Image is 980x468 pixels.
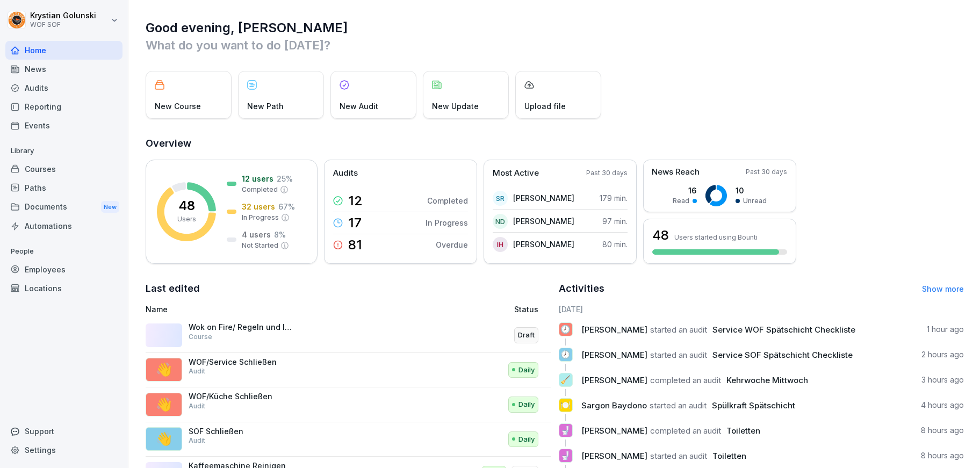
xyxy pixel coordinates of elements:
a: Paths [5,178,122,197]
p: Daily [518,365,535,376]
a: Events [5,116,122,135]
p: 16 [673,185,697,196]
p: 81 [348,239,362,251]
span: completed an audit [650,426,721,436]
p: [PERSON_NAME] [513,215,574,227]
div: New [101,201,119,213]
span: [PERSON_NAME] [581,350,647,360]
p: Users [177,214,196,224]
a: Audits [5,78,122,97]
span: [PERSON_NAME] [581,375,647,385]
p: 3 hours ago [921,375,964,385]
p: 🚽 [560,448,571,463]
h3: 48 [652,226,669,244]
p: Upload file [524,100,566,112]
a: Show more [922,284,964,293]
p: New Audit [340,100,378,112]
p: WOF SOF [30,21,96,28]
p: In Progress [426,217,468,228]
span: [PERSON_NAME] [581,325,647,335]
p: Daily [518,434,535,445]
p: Audit [189,436,205,445]
p: Most Active [493,167,539,179]
p: News Reach [652,166,700,178]
a: Locations [5,279,122,298]
p: 32 users [242,201,275,212]
p: New Update [432,100,479,112]
div: Documents [5,197,122,217]
p: Wok on Fire/ Regeln und Informationen [189,322,296,332]
p: 1 hour ago [927,324,964,335]
p: 67 % [278,201,295,212]
a: 👋WOF/Service SchließenAuditDaily [146,353,551,388]
p: People [5,243,122,260]
span: started an audit [650,325,707,335]
p: 🍽️ [560,398,571,413]
span: [PERSON_NAME] [581,451,647,461]
p: Status [514,304,538,315]
p: Audit [189,401,205,411]
p: Unread [743,196,767,206]
p: Course [189,332,212,342]
p: 🧹 [560,372,571,387]
p: 179 min. [600,192,628,204]
p: Daily [518,399,535,410]
span: [PERSON_NAME] [581,426,647,436]
p: Overdue [436,239,468,250]
p: 8 hours ago [921,425,964,436]
p: Draft [518,330,535,341]
span: started an audit [650,350,707,360]
p: SOF Schließen [189,427,296,436]
p: 80 min. [602,239,628,250]
p: Past 30 days [746,167,787,177]
div: News [5,60,122,78]
div: Reporting [5,97,122,116]
span: started an audit [650,451,707,461]
p: 8 hours ago [921,450,964,461]
p: WOF/Küche Schließen [189,392,296,401]
a: Automations [5,217,122,235]
p: Krystian Golunski [30,11,96,20]
p: Not Started [242,241,278,250]
p: 🕗 [560,347,571,362]
p: Completed [427,195,468,206]
div: ND [493,214,508,229]
p: 25 % [277,173,293,184]
p: 👋 [156,395,172,414]
p: 48 [178,199,195,212]
h6: [DATE] [559,304,964,315]
p: 12 users [242,173,273,184]
h2: Overview [146,136,964,151]
a: Courses [5,160,122,178]
p: New Course [155,100,201,112]
a: Home [5,41,122,60]
p: 4 hours ago [921,400,964,411]
p: New Path [247,100,284,112]
p: 👋 [156,429,172,449]
p: 10 [736,185,767,196]
span: Sargon Baydono [581,400,647,411]
p: Name [146,304,399,315]
span: started an audit [650,400,707,411]
h1: Good evening, [PERSON_NAME] [146,19,964,37]
p: 97 min. [602,215,628,227]
h2: Activities [559,281,604,296]
span: Service SOF Spätschicht Checkliste [712,350,853,360]
p: 👋 [156,360,172,379]
span: Kehrwoche Mittwoch [726,375,808,385]
a: 👋SOF SchließenAuditDaily [146,422,551,457]
a: Settings [5,441,122,459]
div: Support [5,422,122,441]
p: 17 [348,217,362,229]
p: Audit [189,366,205,376]
p: Library [5,142,122,160]
div: IH [493,237,508,252]
a: Employees [5,260,122,279]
